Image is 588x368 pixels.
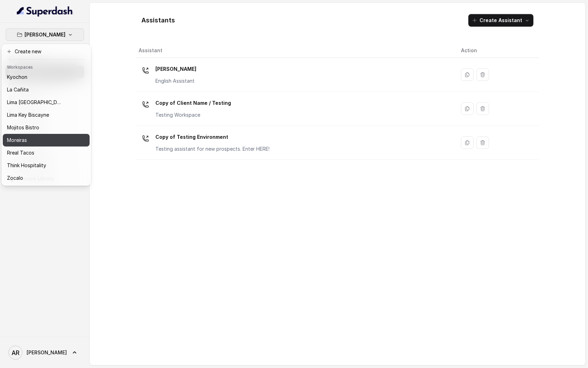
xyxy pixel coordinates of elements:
[1,44,91,186] div: [PERSON_NAME]
[7,149,34,157] p: Rreal Tacos
[7,98,63,107] p: Lima [GEOGRAPHIC_DATA]
[7,161,46,170] p: Think Hospitality
[24,30,65,39] p: [PERSON_NAME]
[7,86,29,94] p: La Cañita
[7,73,27,81] p: Kyochon
[6,28,84,41] button: [PERSON_NAME]
[3,61,90,72] header: Workspaces
[7,123,39,132] p: Mojitos Bistro
[7,136,27,144] p: Moreiras
[3,45,90,58] button: Create new
[7,111,49,119] p: Lima Key Biscayne
[7,174,23,182] p: Zocalo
